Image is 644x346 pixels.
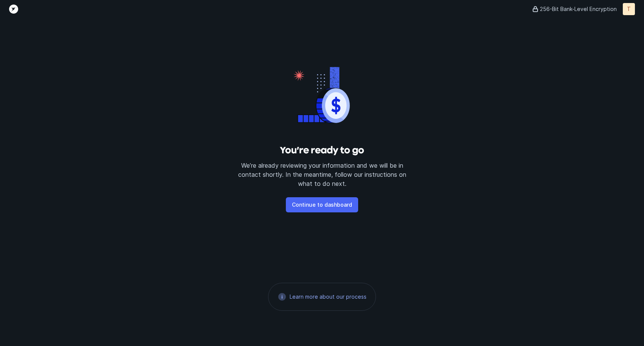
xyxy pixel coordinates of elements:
[540,5,617,13] p: 256-Bit Bank-Level Encryption
[292,200,352,209] p: Continue to dashboard
[290,293,366,301] a: Learn more about our process
[627,5,631,13] p: T
[278,292,287,301] img: 21d95410f660ccd52279b82b2de59a72.svg
[623,3,635,15] button: T
[286,197,358,212] button: Continue to dashboard
[237,144,407,156] h3: You’re ready to go
[237,161,407,188] p: We’re already reviewing your information and we will be in contact shortly. In the meantime, foll...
